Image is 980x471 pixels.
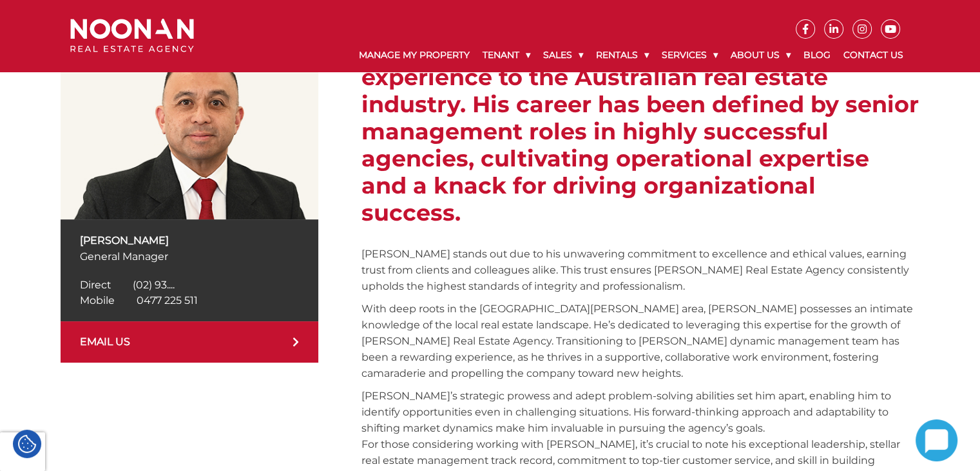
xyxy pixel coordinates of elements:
[80,279,175,291] a: Click to reveal phone number
[80,294,198,306] a: Mobile 0477 225 511
[80,279,111,291] span: Direct
[724,39,797,72] a: About Us
[80,248,299,265] p: General Manager
[797,39,837,72] a: Blog
[80,232,299,248] p: [PERSON_NAME]
[361,37,919,226] h2: [PERSON_NAME] brings over three decades of experience to the Australian real estate industry. His...
[352,39,476,72] a: Manage My Property
[61,321,318,363] a: EMAIL US
[13,430,41,458] div: Cookie Settings
[61,37,318,219] img: Martin Reyes
[361,301,919,381] p: With deep roots in the [GEOGRAPHIC_DATA][PERSON_NAME] area, [PERSON_NAME] possesses an intimate k...
[133,279,175,291] span: (02) 93....
[80,294,115,306] span: Mobile
[70,19,194,53] img: Noonan Real Estate Agency
[476,39,537,72] a: Tenant
[361,246,919,294] p: [PERSON_NAME] stands out due to his unwavering commitment to excellence and ethical values, earni...
[655,39,724,72] a: Services
[590,39,655,72] a: Rentals
[837,39,910,72] a: Contact Us
[137,294,198,306] span: 0477 225 511
[537,39,590,72] a: Sales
